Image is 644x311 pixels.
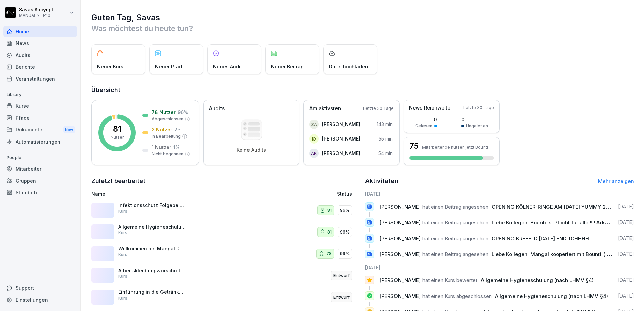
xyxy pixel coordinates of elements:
[365,190,634,197] h6: [DATE]
[152,126,172,133] p: 2 Nutzer
[152,151,183,157] p: Nicht begonnen
[111,134,124,141] p: Nutzer
[377,121,394,128] p: 143 min.
[422,235,488,242] span: hat einen Beitrag angesehen
[492,235,589,242] span: OPENING KREFELD [DATE] ENDLICHHHH
[618,251,634,257] p: [DATE]
[91,23,634,34] p: Was möchtest du heute tun?
[118,295,127,301] p: Kurs
[3,112,77,124] a: Pfade
[379,135,394,142] p: 55 min.
[409,142,419,150] h3: 75
[309,105,341,113] p: Am aktivsten
[91,12,634,23] h1: Guten Tag, Savas
[363,105,394,112] p: Letzte 30 Tage
[309,120,319,129] div: ZA
[329,63,368,70] p: Datei hochladen
[118,289,186,295] p: Einführung in die Getränkeangebot bei Mangal Döner
[618,203,634,210] p: [DATE]
[3,163,77,175] a: Mitarbeiter
[3,136,77,148] a: Automatisierungen
[422,277,477,283] span: hat einen Kurs bewertet
[3,61,77,73] a: Berichte
[3,26,77,37] a: Home
[209,105,225,113] p: Audits
[118,252,127,258] p: Kurs
[3,282,77,294] div: Support
[463,105,494,111] p: Letzte 30 Tage
[422,204,488,210] span: hat einen Beitrag angesehen
[327,207,332,214] p: 81
[118,208,127,214] p: Kurs
[118,246,186,252] p: Willkommen bei Mangal Döner x LP10
[3,294,77,306] div: Einstellungen
[91,243,360,265] a: Willkommen bei Mangal Döner x LP10Kurs7899%
[91,85,634,95] h2: Übersicht
[3,49,77,61] a: Audits
[333,294,350,301] p: Entwurf
[152,108,176,116] p: 78 Nutzer
[379,251,421,257] span: [PERSON_NAME]
[340,229,350,236] p: 96%
[19,7,53,13] p: Savas Kocyigit
[461,116,488,123] p: 0
[422,293,492,299] span: hat einen Kurs abgeschlossen
[178,108,188,116] p: 96 %
[3,124,77,136] a: DokumenteNew
[379,235,421,242] span: [PERSON_NAME]
[173,144,180,151] p: 1 %
[365,176,398,186] h2: Aktivitäten
[155,63,182,70] p: Neuer Pfad
[415,123,432,129] p: Gelesen
[309,149,319,158] div: AK
[3,100,77,112] a: Kurse
[415,116,437,123] p: 0
[309,134,319,144] div: IO
[118,224,186,230] p: Allgemeine Hygieneschulung (nach LHMV §4)
[91,176,360,186] h2: Zuletzt bearbeitet
[97,63,123,70] p: Neuer Kurs
[174,126,182,133] p: 2 %
[340,207,350,214] p: 96%
[3,89,77,100] p: Library
[91,221,360,243] a: Allgemeine Hygieneschulung (nach LHMV §4)Kurs8196%
[422,145,488,150] p: Mitarbeitende nutzen jetzt Bounti
[118,268,186,274] p: Arbeitskleidungsvorschriften für Mitarbeiter
[618,292,634,299] p: [DATE]
[618,219,634,226] p: [DATE]
[337,190,352,197] p: Status
[598,178,634,184] a: Mehr anzeigen
[365,264,634,271] h6: [DATE]
[91,199,360,221] a: Infektionsschutz Folgebelehrung (nach §43 IfSG)Kurs8196%
[3,37,77,49] a: News
[422,219,488,226] span: hat einen Beitrag angesehen
[3,175,77,187] a: Gruppen
[495,293,608,299] span: Allgemeine Hygieneschulung (nach LHMV §4)
[379,277,421,283] span: [PERSON_NAME]
[19,13,53,18] p: MANGAL x LP10
[333,272,350,279] p: Entwurf
[322,150,360,157] p: [PERSON_NAME]
[91,265,360,287] a: Arbeitskleidungsvorschriften für MitarbeiterKursEntwurf
[271,63,304,70] p: Neuer Beitrag
[340,250,350,257] p: 99%
[327,229,332,236] p: 81
[379,293,421,299] span: [PERSON_NAME]
[3,187,77,198] a: Standorte
[322,121,360,128] p: [PERSON_NAME]
[3,152,77,163] p: People
[213,63,242,70] p: Neues Audit
[3,73,77,85] a: Veranstaltungen
[409,104,450,112] p: News Reichweite
[322,135,360,142] p: [PERSON_NAME]
[618,235,634,242] p: [DATE]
